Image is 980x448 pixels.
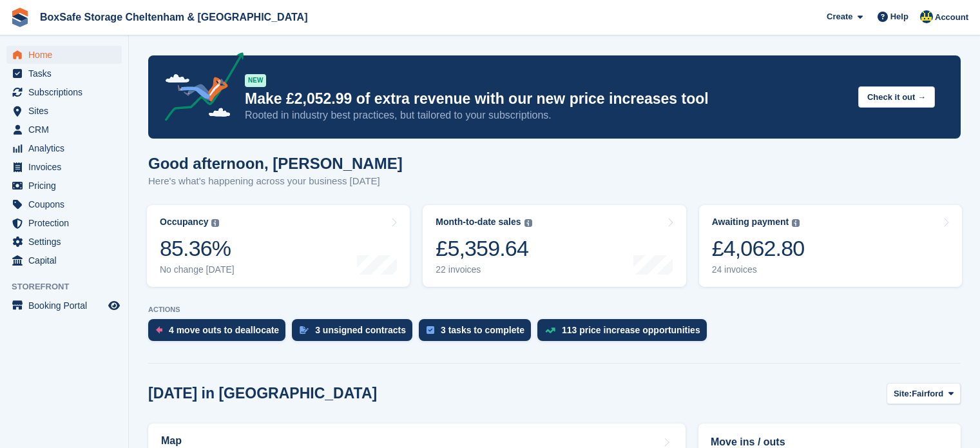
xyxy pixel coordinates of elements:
[6,297,122,315] a: menu
[28,139,106,157] span: Analytics
[562,325,700,335] div: 113 price increase opportunities
[912,387,943,400] span: Fairford
[147,205,410,287] a: Occupancy 85.36% No change [DATE]
[441,325,524,335] div: 3 tasks to complete
[154,52,244,126] img: price-adjustments-announcement-icon-8257ccfd72463d97f412b2fc003d46551f7dbcb40ab6d574587a9cd5c0d94...
[6,214,122,232] a: menu
[419,319,537,347] a: 3 tasks to complete
[169,325,279,335] div: 4 move outs to deallocate
[6,177,122,195] a: menu
[6,233,122,251] a: menu
[6,64,122,83] a: menu
[10,8,30,27] img: stora-icon-8386f47178a22dfd0bd8f6a31ec36ba5ce8667c1dd55bd0f319d3a0aa187defe.svg
[28,195,106,213] span: Coupons
[436,264,532,275] div: 22 invoices
[436,235,532,262] div: £5,359.64
[12,280,128,293] span: Storefront
[6,139,122,157] a: menu
[436,217,521,228] div: Month-to-date sales
[106,298,122,313] a: Preview store
[887,383,961,404] button: Site: Fairford
[712,264,805,275] div: 24 invoices
[423,205,686,287] a: Month-to-date sales £5,359.64 22 invoices
[161,435,182,447] h2: Map
[6,83,122,101] a: menu
[315,325,406,335] div: 3 unsigned contracts
[6,121,122,139] a: menu
[699,205,962,287] a: Awaiting payment £4,062.80 24 invoices
[894,387,912,400] span: Site:
[712,217,789,228] div: Awaiting payment
[792,219,800,227] img: icon-info-grey-7440780725fd019a000dd9b08b2336e03edf1995a4989e88bcd33f0948082b44.svg
[6,102,122,120] a: menu
[28,214,106,232] span: Protection
[148,155,403,172] h1: Good afternoon, [PERSON_NAME]
[160,235,235,262] div: 85.36%
[6,251,122,269] a: menu
[28,64,106,83] span: Tasks
[28,297,106,315] span: Booking Portal
[148,385,377,402] h2: [DATE] in [GEOGRAPHIC_DATA]
[300,326,309,334] img: contract_signature_icon-13c848040528278c33f63329250d36e43548de30e8caae1d1a13099fd9432cc5.svg
[545,327,555,333] img: price_increase_opportunities-93ffe204e8149a01c8c9dc8f82e8f89637d9d84a8eef4429ea346261dce0b2c0.svg
[292,319,419,347] a: 3 unsigned contracts
[712,235,805,262] div: £4,062.80
[245,90,848,108] p: Make £2,052.99 of extra revenue with our new price increases tool
[156,326,162,334] img: move_outs_to_deallocate_icon-f764333ba52eb49d3ac5e1228854f67142a1ed5810a6f6cc68b1a99e826820c5.svg
[28,233,106,251] span: Settings
[858,86,935,108] button: Check it out →
[28,177,106,195] span: Pricing
[28,158,106,176] span: Invoices
[537,319,713,347] a: 113 price increase opportunities
[148,319,292,347] a: 4 move outs to deallocate
[28,46,106,64] span: Home
[935,11,968,24] span: Account
[890,10,908,23] span: Help
[148,174,403,189] p: Here's what's happening across your business [DATE]
[245,108,848,122] p: Rooted in industry best practices, but tailored to your subscriptions.
[28,102,106,120] span: Sites
[28,121,106,139] span: CRM
[28,251,106,269] span: Capital
[6,46,122,64] a: menu
[827,10,852,23] span: Create
[35,6,312,28] a: BoxSafe Storage Cheltenham & [GEOGRAPHIC_DATA]
[160,217,208,228] div: Occupancy
[211,219,219,227] img: icon-info-grey-7440780725fd019a000dd9b08b2336e03edf1995a4989e88bcd33f0948082b44.svg
[245,74,266,87] div: NEW
[160,264,235,275] div: No change [DATE]
[6,158,122,176] a: menu
[148,306,961,314] p: ACTIONS
[6,195,122,213] a: menu
[524,219,532,227] img: icon-info-grey-7440780725fd019a000dd9b08b2336e03edf1995a4989e88bcd33f0948082b44.svg
[427,326,434,334] img: task-75834270c22a3079a89374b754ae025e5fb1db73e45f91037f5363f120a921f8.svg
[28,83,106,101] span: Subscriptions
[920,10,933,23] img: Kim Virabi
